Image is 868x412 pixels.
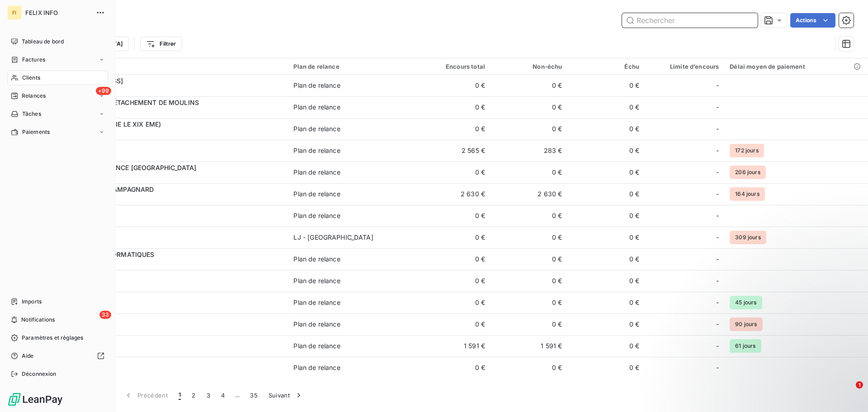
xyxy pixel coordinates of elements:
td: 0 € [414,248,491,270]
span: +99 [96,87,111,95]
span: Paiements [22,128,50,136]
span: Tâches [22,110,41,118]
td: 0 € [491,161,567,183]
td: 0 € [567,313,644,335]
td: 0 € [567,357,644,379]
td: 0 € [567,183,644,205]
span: C_116831_FELI [62,259,283,268]
td: 0 € [414,292,491,313]
div: Plan de relance [293,63,408,70]
td: 0 € [491,118,567,140]
span: C_104378_FELI [62,129,283,138]
a: Factures [7,52,108,67]
a: +99Relances [7,89,108,103]
td: 0 € [414,270,491,292]
td: 0 € [414,227,491,248]
td: 0 € [491,248,567,270]
td: 0 € [491,205,567,227]
span: C_111969_FELI [62,172,283,181]
span: Relances [22,92,46,100]
td: 0 € [567,227,644,248]
span: … [230,388,245,403]
span: 206 jours [730,166,765,179]
span: - [716,276,719,285]
button: Filtrer [140,37,182,51]
a: Paiements [7,125,108,139]
div: Encours total [419,63,485,70]
td: 1 591 € [491,335,567,357]
span: - [716,81,719,90]
span: 90 jours [730,317,762,331]
td: 0 € [414,161,491,183]
span: - [716,189,719,199]
td: 0 € [567,292,644,313]
div: Non-échu [496,63,562,70]
td: 0 € [567,270,644,292]
button: 3 [201,386,216,405]
div: Limite d’encours [650,63,719,70]
button: 35 [245,386,263,405]
td: 0 € [414,75,491,96]
td: 0 € [491,292,567,313]
span: - [716,146,719,155]
div: Plan de relance [293,81,340,90]
td: 0 € [491,227,567,248]
a: Paramètres et réglages [7,331,108,345]
button: Précédent [118,386,173,405]
span: - [716,233,719,242]
img: Logo LeanPay [7,392,63,407]
td: 2 630 € [491,183,567,205]
td: 0 € [567,75,644,96]
span: - [716,124,719,133]
div: Plan de relance [293,124,340,133]
div: Plan de relance [293,363,340,372]
div: Plan de relance [293,168,340,177]
span: 1 [179,391,181,400]
td: 0 € [414,118,491,140]
input: Rechercher [622,13,758,28]
span: - [716,168,719,177]
span: - [716,255,719,264]
td: 0 € [491,357,567,379]
span: 309 jours [730,231,766,244]
div: Plan de relance [293,320,340,329]
div: Plan de relance [293,211,340,220]
span: Tableau de bord [22,38,64,46]
iframe: Intercom live chat [837,381,859,403]
span: C_101350_FELI [62,107,283,116]
span: 2F IMMO-RESIDENCE [GEOGRAPHIC_DATA] [62,164,196,171]
span: - [716,103,719,112]
td: 0 € [567,140,644,161]
span: - [716,298,719,307]
span: 172 jours [730,144,764,157]
td: 0 € [491,270,567,292]
a: Aide [7,349,108,363]
td: 0 € [567,248,644,270]
span: 33 [99,311,111,319]
td: 2 630 € [414,183,491,205]
span: Paramètres et réglages [22,334,83,342]
div: LJ - [GEOGRAPHIC_DATA] [293,233,373,242]
span: C_117537_FELI [62,281,283,290]
div: Délai moyen de paiement [730,63,863,70]
td: 0 € [414,96,491,118]
span: - [716,211,719,220]
td: 0 € [414,357,491,379]
td: 0 € [491,313,567,335]
span: C_104074_FELI [62,151,283,160]
div: Plan de relance [293,298,340,307]
span: 1 [856,381,863,388]
div: Échu [573,63,639,70]
button: Actions [790,13,835,28]
span: Déconnexion [22,370,57,378]
td: 0 € [491,96,567,118]
button: Suivant [263,386,309,405]
iframe: Intercom notifications message [687,324,868,388]
td: 0 € [491,75,567,96]
span: C_117010_FELI [62,237,283,246]
span: C_117569_FELI [62,194,283,203]
span: C_115920_FELI [62,85,283,95]
button: 2 [186,386,201,405]
td: 0 € [414,313,491,335]
span: FELIX INFO [25,9,90,16]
